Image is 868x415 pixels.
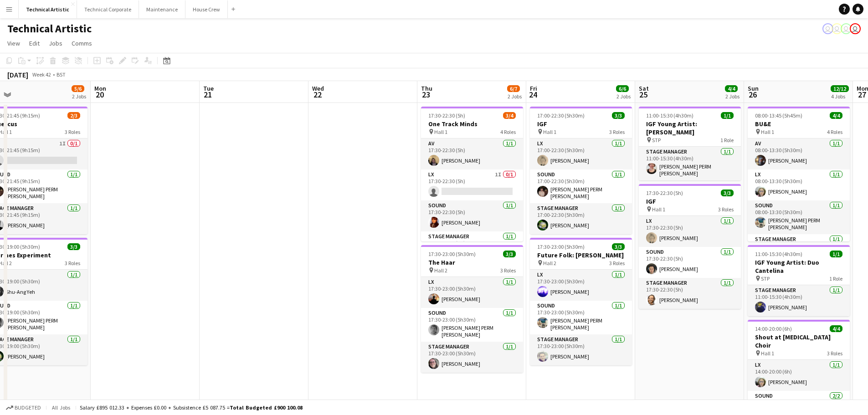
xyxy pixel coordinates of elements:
span: Jobs [49,39,62,47]
app-user-avatar: Liveforce Admin [841,23,852,34]
span: Edit [29,39,40,47]
span: Budgeted [15,405,41,411]
span: Comms [72,39,92,47]
a: View [4,37,24,49]
button: Budgeted [5,403,42,413]
a: Comms [68,37,96,49]
span: All jobs [50,404,72,411]
div: [DATE] [7,70,28,79]
button: Technical Artistic [19,0,77,18]
app-user-avatar: Abby Hubbard [832,23,842,34]
span: Total Budgeted £900 100.08 [230,404,303,411]
h1: Technical Artistic [7,22,92,36]
button: Maintenance [139,0,185,18]
app-user-avatar: Liveforce Admin [850,23,861,34]
span: Week 42 [30,71,53,78]
div: Salary £895 012.33 + Expenses £0.00 + Subsistence £5 087.75 = [80,404,303,411]
div: BST [56,71,66,78]
a: Jobs [45,37,66,49]
span: View [7,39,20,47]
button: Technical Corporate [77,0,139,18]
app-user-avatar: Sally PERM Pochciol [822,23,833,34]
a: Edit [26,37,43,49]
button: House Crew [185,0,228,18]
